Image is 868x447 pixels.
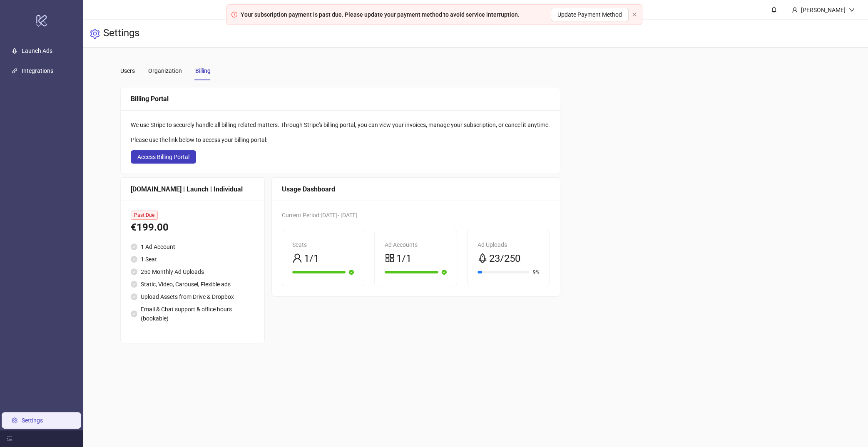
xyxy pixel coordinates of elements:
div: Please use the link below to access your billing portal: [131,135,550,144]
span: 1/1 [396,251,411,267]
div: Users [120,66,135,75]
li: Static, Video, Carousel, Flexible ads [131,280,254,289]
span: 23/250 [489,251,520,267]
div: Usage Dashboard [282,184,550,194]
div: Ad Accounts [385,240,447,249]
span: exclamation-circle [231,12,237,17]
span: check-circle [349,270,354,275]
li: 1 Seat [131,255,254,264]
span: bell [771,7,777,12]
span: Access Billing Portal [137,154,189,160]
span: user [292,253,302,263]
li: Email & Chat support & office hours (bookable) [131,305,254,323]
span: Current Period: [DATE] - [DATE] [282,212,358,219]
li: 250 Monthly Ad Uploads [131,267,254,276]
div: Seats [292,240,354,249]
span: Past Due [131,211,158,220]
span: setting [90,29,100,39]
div: Billing [195,66,211,75]
span: rocket [478,253,487,263]
a: Settings [22,417,43,424]
div: Your subscription payment is past due. Please update your payment method to avoid service interru... [241,10,520,19]
div: €199.00 [131,220,254,236]
span: 1/1 [304,251,319,267]
span: check-circle [131,281,137,288]
span: Update Payment Method [557,10,622,19]
span: check-circle [131,243,137,250]
span: check-circle [131,310,137,317]
div: [DOMAIN_NAME] | Launch | Individual [131,184,254,194]
span: menu-fold [7,436,12,442]
a: Integrations [22,67,53,74]
div: Billing Portal [131,94,550,104]
li: 1 Ad Account [131,242,254,251]
div: We use Stripe to securely handle all billing-related matters. Through Stripe's billing portal, yo... [131,120,550,129]
button: Access Billing Portal [131,150,196,164]
span: check-circle [131,293,137,300]
button: close [632,12,637,17]
div: [PERSON_NAME] [798,5,849,15]
a: Update Payment Method [551,8,629,21]
span: check-circle [131,256,137,263]
span: appstore [385,253,395,263]
div: Ad Uploads [478,240,540,249]
li: Upload Assets from Drive & Dropbox [131,292,254,301]
div: Organization [148,66,182,75]
span: down [849,7,855,13]
h3: Settings [103,27,139,41]
span: check-circle [131,268,137,275]
span: 9% [532,270,539,275]
span: user [792,7,798,13]
span: check-circle [442,270,447,275]
a: Launch Ads [22,47,52,54]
